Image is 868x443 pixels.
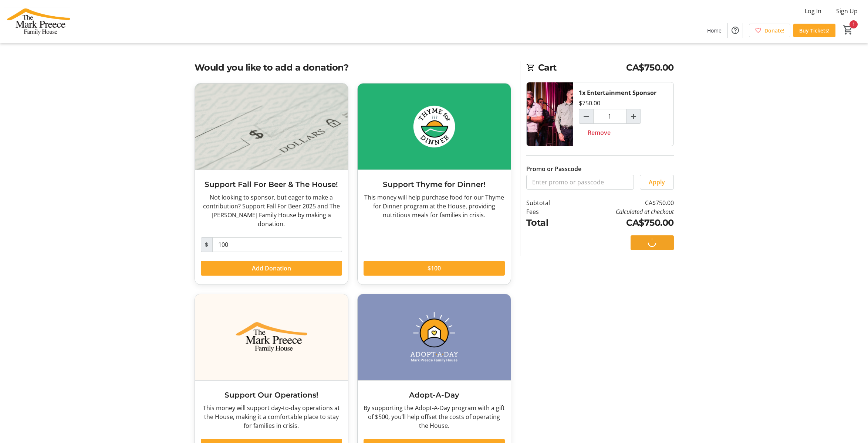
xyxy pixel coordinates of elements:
a: Home [701,24,727,37]
h2: Would you like to add a donation? [195,61,511,74]
h3: Support Fall For Beer & The House! [201,179,342,190]
input: Entertainment Sponsor Quantity [593,109,626,124]
button: Remove [579,125,619,140]
span: Log In [805,7,821,16]
div: This money will help purchase food for our Thyme for Dinner program at the House, providing nutri... [364,193,505,219]
span: Apply [649,178,665,187]
span: Add Donation [252,264,291,273]
span: Sign Up [836,7,858,16]
img: The Mark Preece Family House's Logo [4,3,70,40]
input: Donation Amount [212,237,342,252]
a: Donate! [749,24,790,37]
span: $100 [428,264,441,273]
img: Adopt-A-Day [358,294,511,380]
img: Support Thyme for Dinner! [358,84,511,170]
button: Increment by one [626,109,641,123]
button: Add Donation [201,261,342,276]
img: Support Fall For Beer & The House! [195,84,348,170]
td: CA$750.00 [569,216,673,229]
td: Total [526,216,569,229]
span: Donate! [764,27,784,34]
button: Cart [841,23,855,37]
label: Promo or Passcode [526,164,581,173]
button: Log In [799,5,827,17]
div: By supporting the Adopt-A-Day program with a gift of $500, you’ll help offset the costs of operat... [364,403,505,430]
span: CA$750.00 [626,61,674,74]
h2: Cart [526,61,674,76]
button: Sign Up [830,5,864,17]
button: Help [728,23,743,38]
span: Home [707,27,722,34]
img: Entertainment Sponsor [527,82,573,146]
a: Buy Tickets! [793,24,835,37]
div: This money will support day-to-day operations at the House, making it a comfortable place to stay... [201,403,342,430]
td: CA$750.00 [569,198,673,207]
input: Enter promo or passcode [526,175,634,190]
td: Subtotal [526,198,569,207]
span: Remove [588,128,611,137]
div: Not looking to sponsor, but eager to make a contribution? Support Fall For Beer 2025 and The [PER... [201,193,342,228]
button: $100 [364,261,505,276]
div: $750.00 [579,99,600,108]
h3: Adopt-A-Day [364,389,505,401]
div: 1x Entertainment Sponsor [579,88,656,97]
h3: Support Our Operations! [201,389,342,401]
td: Fees [526,207,569,216]
img: Support Our Operations! [195,294,348,380]
button: Apply [640,175,674,190]
span: Buy Tickets! [799,27,830,34]
td: Calculated at checkout [569,207,673,216]
h3: Support Thyme for Dinner! [364,179,505,190]
button: Decrement by one [579,109,593,123]
span: $ [201,237,213,252]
